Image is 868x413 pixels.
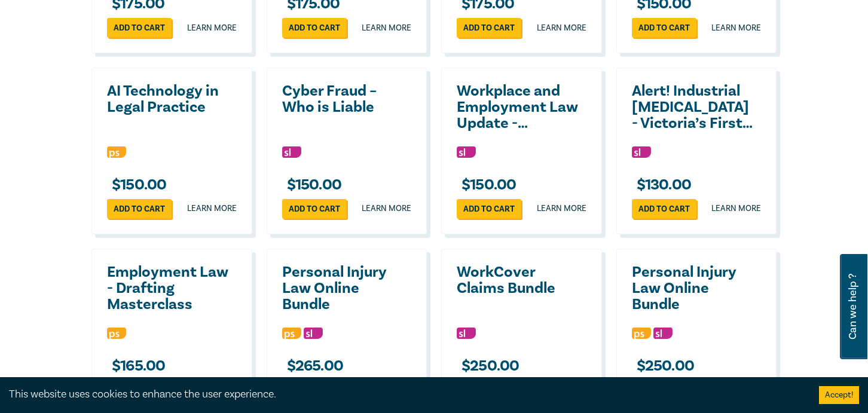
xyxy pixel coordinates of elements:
a: Learn more [187,22,237,34]
a: AI Technology in Legal Practice [107,83,231,115]
div: This website uses cookies to enhance the user experience. [9,387,801,402]
a: Learn more [362,203,411,215]
img: Professional Skills [282,328,301,339]
img: Substantive Law [632,146,651,158]
img: Professional Skills [107,328,126,339]
span: Can we help ? [847,261,858,352]
a: Learn more [537,203,586,215]
a: Add to cart [282,18,347,38]
a: Personal Injury Law Online Bundle [282,264,406,313]
a: Add to cart [632,18,696,38]
a: Add to cart [107,18,172,38]
h3: $ 250.00 [632,358,695,374]
a: Add to cart [457,199,521,219]
h3: $ 165.00 [107,358,166,374]
a: Add to cart [632,199,696,219]
img: Substantive Law [457,146,476,158]
a: Add to cart [457,18,521,38]
img: Substantive Law [457,328,476,339]
a: Learn more [537,22,586,34]
img: Substantive Law [304,328,323,339]
a: Learn more [711,22,761,34]
h3: $ 150.00 [107,177,167,193]
a: Personal Injury Law Online Bundle [632,264,756,313]
button: Accept cookies [819,386,859,404]
img: Substantive Law [282,146,301,158]
h3: $ 265.00 [282,358,344,374]
img: Professional Skills [107,146,126,158]
a: Learn more [362,22,411,34]
a: Alert! Industrial [MEDICAL_DATA] - Victoria’s First Conviction - Are You Prepared [632,83,756,131]
a: Employment Law - Drafting Masterclass [107,264,231,313]
img: Professional Skills [632,328,651,339]
a: Add to cart [107,199,172,219]
h3: $ 150.00 [457,177,516,193]
a: Add to cart [282,199,347,219]
a: Workplace and Employment Law Update - Navigating the Changing Landscape [457,83,580,131]
a: WorkCover Claims Bundle [457,264,580,296]
a: Learn more [711,203,761,215]
h3: $ 130.00 [632,177,692,193]
a: Cyber Fraud – Who is Liable [282,83,406,115]
h3: $ 250.00 [457,358,519,374]
img: Substantive Law [653,328,673,339]
h3: $ 150.00 [282,177,342,193]
a: Learn more [187,203,237,215]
